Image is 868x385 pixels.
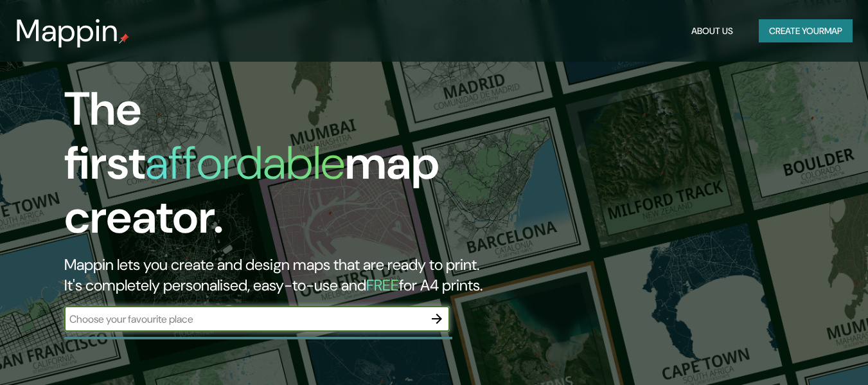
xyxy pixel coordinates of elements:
[759,19,853,43] button: Create yourmap
[64,312,424,327] input: Choose your favourite place
[64,255,499,296] h2: Mappin lets you create and design maps that are ready to print. It's completely personalised, eas...
[15,13,119,49] h3: Mappin
[64,82,499,255] h1: The first map creator.
[686,19,738,43] button: About Us
[119,33,129,44] img: mappin-pin
[366,275,399,295] h5: FREE
[145,133,345,193] h1: affordable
